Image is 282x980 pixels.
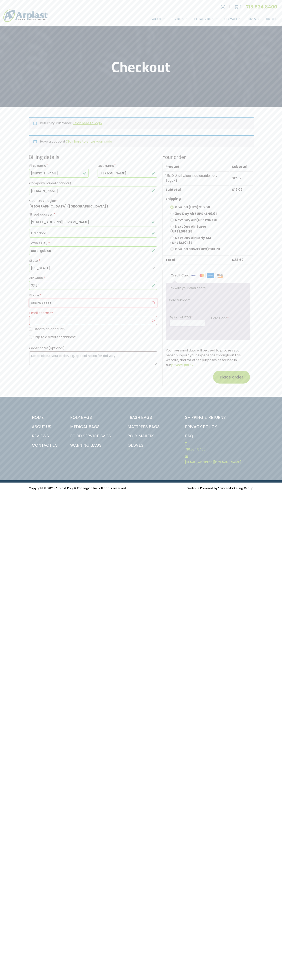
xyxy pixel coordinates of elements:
[29,198,157,204] label: Country / Region
[229,4,230,9] span: |
[29,180,157,187] label: Company name
[29,431,62,441] a: Reviews
[182,441,254,454] a: 718.834.8400
[73,121,102,125] a: Click here to login
[206,211,208,216] span: $
[232,187,242,192] bdi: 12.02
[232,176,241,180] bdi: 12.02
[189,273,223,278] img: card-logos.png
[163,195,229,203] th: Shipping
[29,218,157,226] input: House number and street name
[29,441,62,450] a: Contact Us
[240,4,241,9] span: 1
[243,15,262,23] a: Gloves
[162,154,253,160] h3: Your order
[181,240,183,245] span: $
[173,178,177,183] strong: × 1
[29,117,254,129] div: Returning customer?
[29,229,157,238] input: Apartment, suite, unit, etc. (optional)
[67,431,120,441] a: Food Service Bags
[98,163,157,169] label: Last name
[124,422,177,431] a: Mattress Bags
[29,204,108,209] strong: [GEOGRAPHIC_DATA] ([GEOGRAPHIC_DATA])
[124,431,177,441] a: Poly Mailers
[220,15,243,23] a: Poly Mailers
[29,292,157,299] label: Phone
[246,3,279,10] a: 718.834.8400
[29,258,157,264] label: State
[232,258,234,262] span: $
[33,327,66,331] span: Create an account?
[182,413,254,422] a: Shipping & Returns
[170,236,211,245] label: Next Day Air Early AM (UPS):
[262,15,279,23] a: Contact
[211,315,247,321] label: Card Code
[181,229,193,234] bdi: 64.28
[67,422,120,431] a: Medical Bags
[29,310,157,316] label: Email address
[66,139,112,144] a: Click here to enter your code
[124,413,177,422] a: Trash Bags
[168,15,190,23] a: Poly Bags
[55,181,71,186] span: (optional)
[187,486,253,490] small: Website Powered by
[150,15,168,23] a: About
[171,363,193,367] a: privacy policy
[67,413,120,422] a: Poly Bags
[163,255,229,264] th: Total
[175,247,220,251] label: Ground Saver (UPS):
[29,240,157,246] label: Town / City
[29,58,254,76] h1: Checkout
[171,273,223,278] label: Credit Card
[163,163,229,171] th: Product
[175,205,210,210] label: Ground (UPS):
[217,486,253,490] a: Azurite Marketing Group
[206,211,217,216] bdi: 40.04
[175,211,217,216] label: 2nd Day Air (UPS):
[182,431,254,441] a: FAQ
[29,135,254,147] div: Have a coupon?
[49,346,65,350] span: (optional)
[182,422,254,431] a: Privacy Policy
[29,345,157,351] label: Order notes
[67,441,120,450] a: Warning Bags
[210,247,220,251] bdi: 13.73
[170,224,206,234] label: Next Day Air Saver (UPS):
[124,441,177,450] a: Gloves
[230,163,253,171] th: Subtotal
[210,247,212,251] span: $
[29,486,127,490] small: Copyright © 2025 Arplast Poly & Packaging Inc, all rights reserved.
[199,205,201,210] span: $
[29,275,157,281] label: ZIP Code
[29,413,62,422] a: Home
[207,218,217,222] bdi: 67.31
[3,9,48,22] img: logo
[232,176,234,180] span: $
[29,154,158,160] h3: Billing details
[29,422,62,431] a: About Us
[163,171,229,185] td: 1.5x10, 2 Mil Clear Reclosable Poly Bags
[181,240,193,245] bdi: 101.37
[33,335,77,340] label: Ship to a different address?
[232,258,243,262] bdi: 28.62
[232,187,234,192] span: $
[170,315,205,320] label: Expiry (MM/YY)
[175,218,217,222] label: Next Day Air (UPS):
[163,185,229,194] th: Subtotal
[169,298,190,302] label: Card Number
[190,15,220,23] a: Specialty Bags
[29,211,157,218] label: Street address
[213,371,250,384] button: Place order
[166,348,250,367] p: Your personal data will be used to process your order, support your experience throughout this we...
[182,454,254,466] a: [EMAIL_ADDRESS][DOMAIN_NAME]
[181,229,183,234] span: $
[169,286,247,290] p: Pay with your credit card.
[207,218,209,222] span: $
[29,163,89,169] label: First name
[199,205,210,210] bdi: 16.60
